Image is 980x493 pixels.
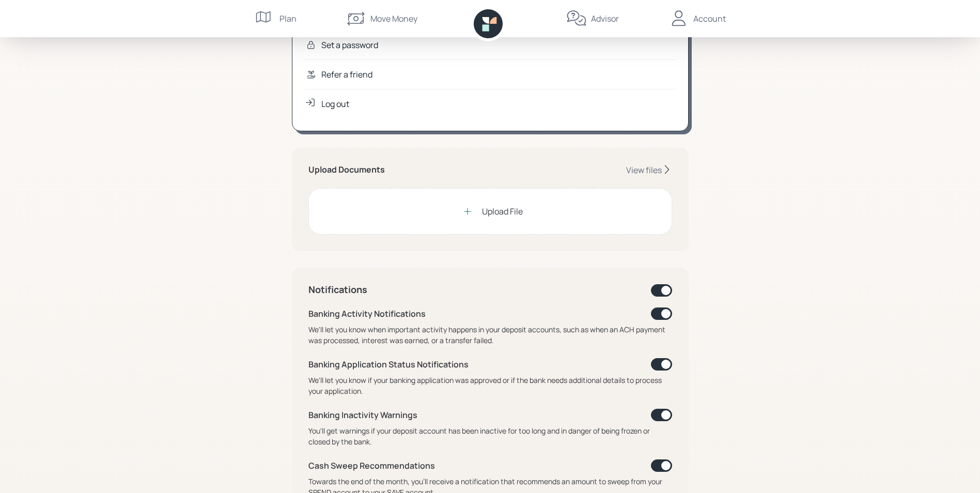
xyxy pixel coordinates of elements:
[308,375,672,396] div: We'll let you know if your banking application was approved or if the bank needs additional detai...
[591,12,619,25] div: Advisor
[308,425,672,447] div: You'll get warnings if your deposit account has been inactive for too long and in danger of being...
[308,409,417,421] div: Banking Inactivity Warnings
[308,324,672,346] div: We'll let you know when important activity happens in your deposit accounts, such as when an ACH ...
[308,165,385,175] h5: Upload Documents
[308,284,367,296] h4: Notifications
[279,12,297,25] div: Plan
[308,459,435,472] div: Cash Sweep Recommendations
[370,12,417,25] div: Move Money
[321,39,378,51] div: Set a password
[321,98,349,110] div: Log out
[693,12,726,25] div: Account
[308,358,469,371] div: Banking Application Status Notifications
[308,307,426,320] div: Banking Activity Notifications
[482,205,523,218] div: Upload File
[321,68,372,81] div: Refer a friend
[626,164,662,176] div: View files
